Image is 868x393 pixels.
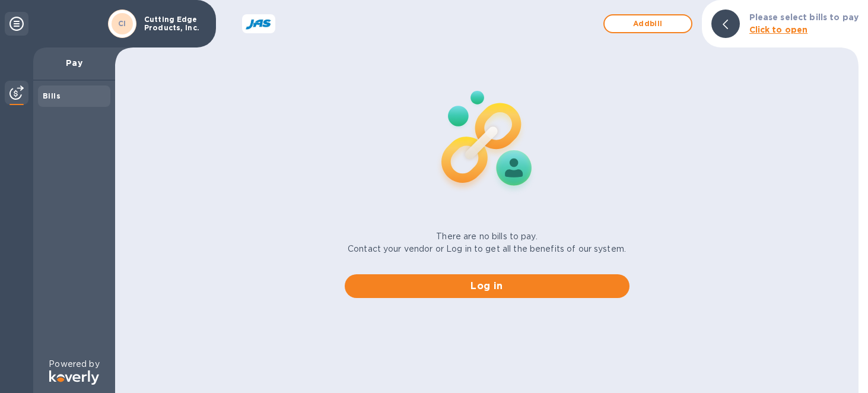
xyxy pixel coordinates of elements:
p: Cutting Edge Products, Inc. [144,15,204,32]
p: There are no bills to pay. Contact your vendor or Log in to get all the benefits of our system. [348,230,626,255]
button: Addbill [603,14,692,33]
span: Log in [354,279,620,293]
img: Logo [49,370,99,385]
b: Click to open [749,25,808,34]
span: Add bill [614,17,682,31]
p: Powered by [49,358,99,370]
b: Bills [43,91,61,100]
button: Log in [345,274,629,298]
b: CI [118,19,126,28]
b: Please select bills to pay [749,12,859,22]
p: Pay [43,57,106,69]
